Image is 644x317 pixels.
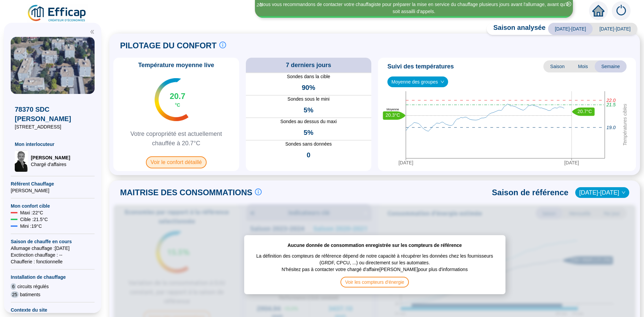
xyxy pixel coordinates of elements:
tspan: 22.0 [606,98,615,103]
span: down [622,191,626,195]
span: info-circle [219,42,226,48]
span: Saison de référence [492,187,569,198]
i: 2 / 2 [257,2,263,7]
img: efficap energie logo [27,4,88,23]
span: Chargé d'affaires [31,161,70,168]
text: 20.3°C [386,112,400,118]
span: 7 derniers jours [286,60,331,70]
span: Votre copropriété est actuellement chauffée à 20.7°C [116,129,236,148]
span: Voir le confort détaillé [146,156,207,168]
span: home [592,5,604,17]
span: Aucune donnée de consommation enregistrée sur les compteurs de référence [287,242,462,249]
span: Sondes sans données [246,141,372,148]
span: 90% [302,83,315,92]
span: circuits régulés [17,283,49,290]
span: Mon interlocuteur [15,141,91,148]
span: 5% [304,128,313,137]
span: Mon confort cible [11,203,95,209]
img: alerts [612,1,631,20]
span: N'hésitez pas à contacter votre chargé d'affaire [PERSON_NAME] pour plus d'informations [282,266,468,277]
span: Suivi des températures [387,62,454,71]
tspan: 19.0 [606,125,615,130]
span: 25 [11,291,19,298]
div: Nous vous recommandons de contacter votre chauffagiste pour préparer la mise en service du chauff... [256,1,572,15]
span: Cible : 21.5 °C [20,216,48,223]
span: Sondes au dessus du maxi [246,118,372,125]
tspan: Températures cibles [622,104,628,146]
span: La définition des compteurs de référence dépend de notre capacité à récupérer les données chez le... [251,249,499,266]
span: Mini : 19 °C [20,223,42,229]
span: Mois [571,60,595,72]
span: down [440,80,444,84]
img: indicateur températures [155,78,189,121]
span: Allumage chauffage : [DATE] [11,245,95,252]
span: 6 [11,283,16,290]
span: Moyenne des groupes [391,77,444,87]
span: Température moyenne live [134,60,218,70]
span: Maxi : 22 °C [20,209,43,216]
text: 20.7°C [578,109,592,114]
span: Sondes sous le mini [246,96,372,103]
tspan: [DATE] [398,160,413,165]
img: Chargé d'affaires [15,150,28,172]
span: [DATE]-[DATE] [593,23,637,35]
span: 5% [304,105,313,115]
span: double-left [90,30,95,34]
span: [PERSON_NAME] [31,154,70,161]
span: MAITRISE DES CONSOMMATIONS [120,187,252,198]
span: batiments [20,291,41,298]
text: Moyenne [386,108,399,111]
span: 2022-2023 [579,188,625,198]
span: °C [175,102,180,108]
tspan: 21.5 [606,102,615,107]
span: Contexte du site [11,307,95,313]
span: Installation de chauffage [11,274,95,280]
span: Semaine [595,60,627,72]
span: Saison [543,60,571,72]
span: Saison de chauffe en cours [11,238,95,245]
span: info-circle [255,189,262,195]
span: 20.7 [170,91,185,102]
span: Sondes dans la cible [246,73,372,80]
span: Référent Chauffage [11,180,95,187]
span: Chaufferie : fonctionnelle [11,258,95,265]
span: PILOTAGE DU CONFORT [120,40,217,51]
span: 0 [307,150,310,160]
span: 78370 SDC [PERSON_NAME] [15,105,91,123]
span: close-circle [567,2,571,6]
tspan: [DATE] [564,160,579,165]
span: Voir les compteurs d'énergie [340,277,409,287]
span: [PERSON_NAME] [11,187,95,194]
span: Exctinction chauffage : -- [11,252,95,258]
span: [DATE]-[DATE] [548,23,593,35]
span: Saison analysée [487,23,546,35]
span: [STREET_ADDRESS] [15,123,91,130]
